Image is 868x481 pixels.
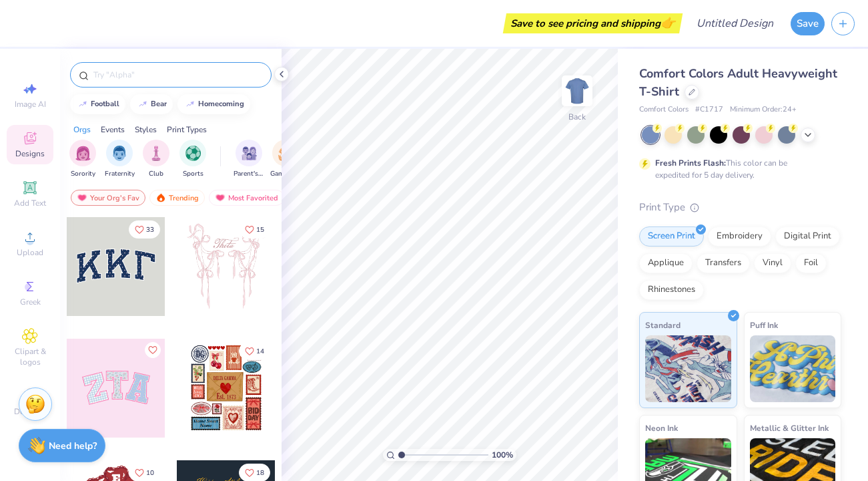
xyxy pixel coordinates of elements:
[185,100,195,108] img: trend_line.gif
[639,65,837,100] span: Comfort Colors Adult Heavyweight T-Shirt
[70,94,125,114] button: football
[754,253,791,273] div: Vinyl
[791,12,825,35] button: Save
[708,226,771,247] div: Embroidery
[151,100,167,108] div: bear
[645,335,731,402] img: Standard
[661,15,675,31] span: 👉
[198,100,244,108] div: homecoming
[695,104,723,116] span: # C1717
[697,253,750,273] div: Transfers
[655,158,726,168] strong: Fresh Prints Flash:
[101,124,125,136] div: Events
[239,342,270,360] button: Like
[149,146,163,161] img: Club Image
[234,140,264,179] div: filter for Parent's Weekend
[92,68,263,82] input: Try "Alpha"
[17,247,43,258] span: Upload
[639,253,693,273] div: Applique
[215,193,226,202] img: most_fav.gif
[146,226,154,233] span: 33
[49,440,97,452] strong: Need help?
[256,226,264,233] span: 15
[129,220,160,238] button: Like
[20,297,41,307] span: Greek
[69,140,96,179] button: filter button
[278,146,294,161] img: Game Day Image
[135,124,157,136] div: Styles
[15,148,45,159] span: Designs
[137,100,148,108] img: trend_line.gif
[750,318,778,332] span: Puff Ink
[730,104,797,116] span: Minimum Order: 24 +
[209,190,284,206] div: Most Favorited
[492,449,513,461] span: 100 %
[73,124,91,136] div: Orgs
[183,169,203,179] span: Sports
[105,140,135,179] div: filter for Fraternity
[7,346,53,367] span: Clipart & logos
[149,169,163,179] span: Club
[750,421,829,435] span: Metallic & Glitter Ink
[69,140,96,179] div: filter for Sorority
[14,406,46,417] span: Decorate
[568,111,586,123] div: Back
[179,140,206,179] div: filter for Sports
[155,193,166,202] img: trending.gif
[242,146,257,161] img: Parent's Weekend Image
[143,140,169,179] div: filter for Club
[639,104,689,116] span: Comfort Colors
[686,10,784,37] input: Untitled Design
[77,193,87,202] img: most_fav.gif
[167,124,207,136] div: Print Types
[130,94,173,114] button: bear
[234,140,264,179] button: filter button
[105,140,135,179] button: filter button
[149,190,205,206] div: Trending
[71,169,95,179] span: Sorority
[795,253,827,273] div: Foil
[645,421,678,435] span: Neon Ink
[256,470,264,476] span: 18
[234,169,264,179] span: Parent's Weekend
[143,140,169,179] button: filter button
[639,226,704,247] div: Screen Print
[270,140,301,179] button: filter button
[77,100,88,108] img: trend_line.gif
[15,99,46,110] span: Image AI
[655,157,819,181] div: This color can be expedited for 5 day delivery.
[71,190,145,206] div: Your Org's Fav
[179,140,206,179] button: filter button
[775,226,840,247] div: Digital Print
[270,140,301,179] div: filter for Game Day
[239,220,270,238] button: Like
[639,280,704,300] div: Rhinestones
[75,146,91,161] img: Sorority Image
[177,94,250,114] button: homecoming
[270,169,301,179] span: Game Day
[639,200,841,215] div: Print Type
[105,169,135,179] span: Fraternity
[750,335,836,402] img: Puff Ink
[91,100,119,108] div: football
[256,348,264,355] span: 14
[645,318,681,332] span: Standard
[14,198,46,208] span: Add Text
[506,13,679,33] div: Save to see pricing and shipping
[146,470,154,476] span: 10
[112,146,127,161] img: Fraternity Image
[564,77,590,104] img: Back
[145,342,161,358] button: Like
[185,146,201,161] img: Sports Image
